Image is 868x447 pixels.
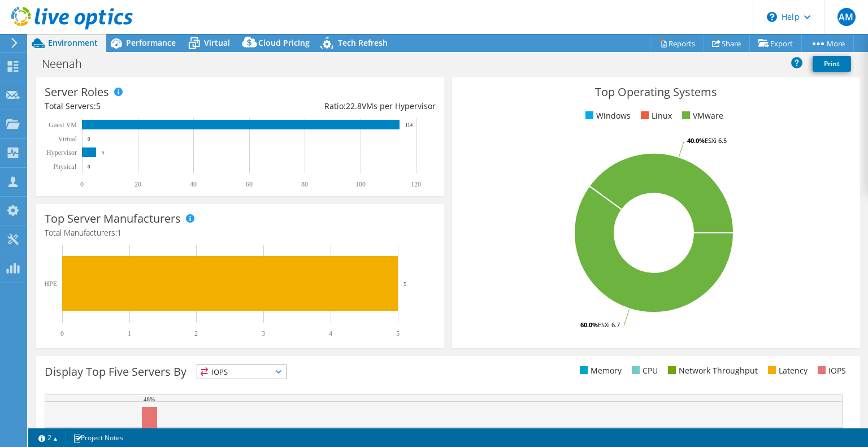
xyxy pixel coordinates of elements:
[346,101,362,111] span: 22.8
[88,164,90,170] text: 0
[134,180,141,188] text: 20
[58,135,77,143] text: Virtual
[638,110,672,122] li: Linux
[411,180,421,188] text: 120
[128,329,131,337] text: 1
[53,163,76,171] text: Physical
[80,180,84,188] text: 0
[704,34,750,52] a: Share
[687,136,705,145] tspan: 40.0%
[262,329,265,337] text: 3
[813,56,851,72] a: Print
[45,227,436,239] h4: Total Manufacturers:
[837,8,856,26] span: AM
[194,329,198,337] text: 2
[102,150,105,155] text: 5
[37,58,99,70] h1: Neenah
[583,110,631,122] li: Windows
[679,110,723,122] li: VMware
[403,280,407,287] text: 5
[405,122,413,128] text: 114
[705,136,727,145] tspan: ESXi 6.5
[665,364,758,377] li: Network Throughput
[88,136,90,142] text: 0
[46,149,77,157] text: Hypervisor
[48,37,98,48] span: Environment
[45,212,181,225] h3: Top Server Manufacturers
[65,431,131,445] a: Project Notes
[240,100,436,112] div: Ratio: VMs per Hypervisor
[629,364,658,377] li: CPU
[204,37,230,48] span: Virtual
[117,227,121,238] span: 1
[461,86,852,98] h3: Top Operating Systems
[126,37,176,48] span: Performance
[767,12,777,22] svg: \n
[355,180,366,188] text: 100
[801,34,854,52] a: More
[49,121,77,129] text: Guest VM
[765,364,808,377] li: Latency
[598,320,620,329] tspan: ESXi 6.7
[301,180,308,188] text: 80
[197,365,286,379] span: IOPS
[329,329,332,337] text: 4
[144,396,155,402] text: 48%
[338,37,388,48] span: Tech Refresh
[580,320,598,329] tspan: 60.0%
[60,329,64,337] text: 0
[44,280,57,288] text: HPE
[815,364,846,377] li: IOPS
[96,101,101,111] span: 5
[31,431,66,445] a: 2
[650,34,704,52] a: Reports
[45,100,240,112] div: Total Servers:
[577,364,622,377] li: Memory
[749,34,802,52] a: Export
[258,37,310,48] span: Cloud Pricing
[396,329,400,337] text: 5
[190,180,197,188] text: 40
[246,180,253,188] text: 60
[45,86,109,98] h3: Server Roles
